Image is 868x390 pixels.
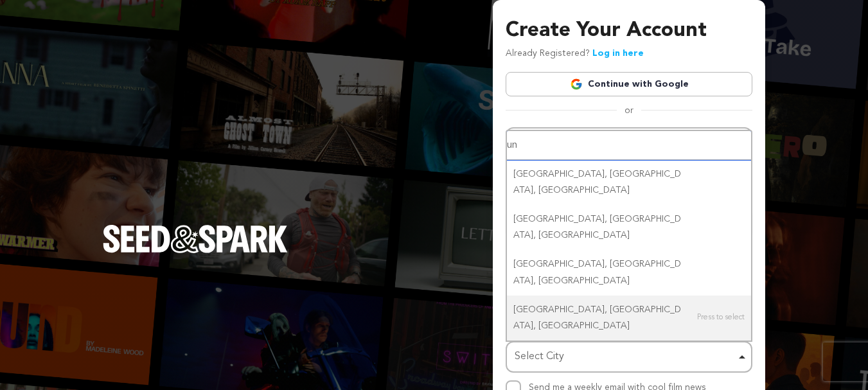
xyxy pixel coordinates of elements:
[507,131,751,160] input: Select City
[515,348,736,366] div: Select City
[103,225,288,279] a: Seed&Spark Homepage
[506,46,644,62] p: Already Registered?
[103,225,288,253] img: Seed&Spark Logo
[507,205,751,250] div: [GEOGRAPHIC_DATA], [GEOGRAPHIC_DATA], [GEOGRAPHIC_DATA]
[507,160,751,205] div: [GEOGRAPHIC_DATA], [GEOGRAPHIC_DATA], [GEOGRAPHIC_DATA]
[617,104,641,117] span: or
[570,78,583,91] img: Google logo
[506,127,752,160] input: Name
[592,49,644,58] a: Log in here
[506,15,752,46] h3: Create Your Account
[507,296,751,341] div: [GEOGRAPHIC_DATA], [GEOGRAPHIC_DATA], [GEOGRAPHIC_DATA]
[507,250,751,295] div: [GEOGRAPHIC_DATA], [GEOGRAPHIC_DATA], [GEOGRAPHIC_DATA]
[506,72,752,96] a: Continue with Google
